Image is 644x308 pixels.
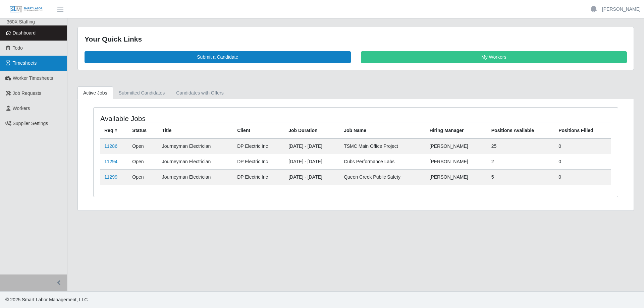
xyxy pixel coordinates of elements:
[340,138,425,154] td: TSMC Main Office Project
[602,6,641,13] a: [PERSON_NAME]
[554,123,611,138] th: Positions Filled
[340,123,425,138] th: Job Name
[340,169,425,185] td: Queen Creek Public Safety
[100,123,128,138] th: Req #
[13,45,23,51] span: Todo
[554,138,611,154] td: 0
[426,154,487,169] td: [PERSON_NAME]
[361,51,627,63] a: My Workers
[233,154,284,169] td: DP Electric Inc
[284,123,340,138] th: Job Duration
[554,169,611,185] td: 0
[5,297,88,302] span: © 2025 Smart Labor Management, LLC
[85,34,627,45] div: Your Quick Links
[85,51,351,63] a: Submit a Candidate
[104,143,117,149] a: 11286
[554,154,611,169] td: 0
[113,86,171,100] a: Submitted Candidates
[487,154,554,169] td: 2
[13,75,53,81] span: Worker Timesheets
[233,123,284,138] th: Client
[13,106,30,111] span: Workers
[158,138,233,154] td: Journeyman Electrician
[13,60,37,66] span: Timesheets
[158,123,233,138] th: Title
[13,121,48,126] span: Supplier Settings
[128,154,158,169] td: Open
[170,86,229,100] a: Candidates with Offers
[158,169,233,185] td: Journeyman Electrician
[340,154,425,169] td: Cubs Performance Labs
[426,123,487,138] th: Hiring Manager
[284,169,340,185] td: [DATE] - [DATE]
[104,174,117,180] a: 11299
[128,123,158,138] th: Status
[77,86,113,100] a: Active Jobs
[487,123,554,138] th: Positions Available
[128,138,158,154] td: Open
[284,154,340,169] td: [DATE] - [DATE]
[104,159,117,164] a: 11294
[100,114,307,123] h4: Available Jobs
[487,138,554,154] td: 25
[233,169,284,185] td: DP Electric Inc
[13,30,36,36] span: Dashboard
[13,90,42,96] span: Job Requests
[487,169,554,185] td: 5
[7,19,35,24] span: 360X Staffing
[233,138,284,154] td: DP Electric Inc
[128,169,158,185] td: Open
[158,154,233,169] td: Journeyman Electrician
[9,6,43,13] img: SLM Logo
[426,169,487,185] td: [PERSON_NAME]
[426,138,487,154] td: [PERSON_NAME]
[284,138,340,154] td: [DATE] - [DATE]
